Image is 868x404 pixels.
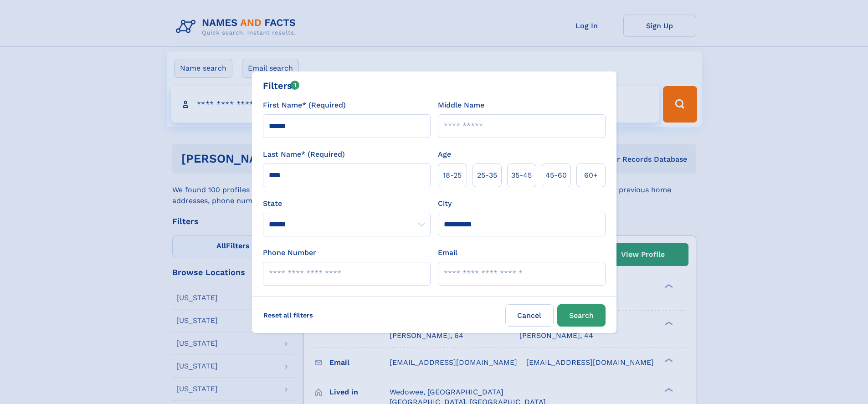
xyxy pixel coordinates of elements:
span: 35‑45 [511,170,532,181]
label: City [438,198,452,209]
label: Reset all filters [257,304,319,326]
div: Filters [263,79,300,92]
span: 18‑25 [443,170,462,181]
span: 25‑35 [477,170,497,181]
label: State [263,198,431,209]
span: 45‑60 [545,170,567,181]
label: Cancel [505,304,554,327]
label: Last Name* (Required) [263,149,345,160]
label: Middle Name [438,100,484,111]
label: First Name* (Required) [263,100,346,111]
label: Phone Number [263,247,316,258]
label: Age [438,149,451,160]
span: 60+ [584,170,598,181]
button: Search [557,304,606,327]
label: Email [438,247,457,258]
